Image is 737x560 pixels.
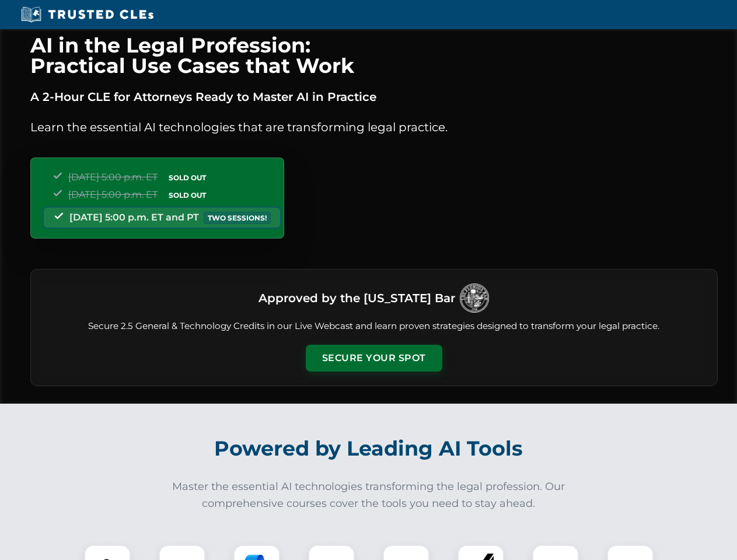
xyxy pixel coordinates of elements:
span: [DATE] 5:00 p.m. ET [68,171,158,183]
span: [DATE] 5:00 p.m. ET [68,189,158,200]
span: SOLD OUT [165,171,210,184]
h2: Powered by Leading AI Tools [46,428,692,469]
p: Learn the essential AI technologies that are transforming legal practice. [30,118,718,136]
p: Master the essential AI technologies transforming the legal profession. Our comprehensive courses... [165,478,573,512]
p: Secure 2.5 General & Technology Credits in our Live Webcast and learn proven strategies designed ... [45,320,703,333]
h1: AI in the Legal Profession: Practical Use Cases that Work [30,35,718,76]
h3: Approved by the [US_STATE] Bar [259,288,455,309]
button: Secure Your Spot [306,345,442,372]
img: Trusted CLEs [18,6,157,23]
img: Logo [460,283,489,313]
p: A 2-Hour CLE for Attorneys Ready to Master AI in Practice [30,87,718,106]
span: SOLD OUT [165,189,210,201]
